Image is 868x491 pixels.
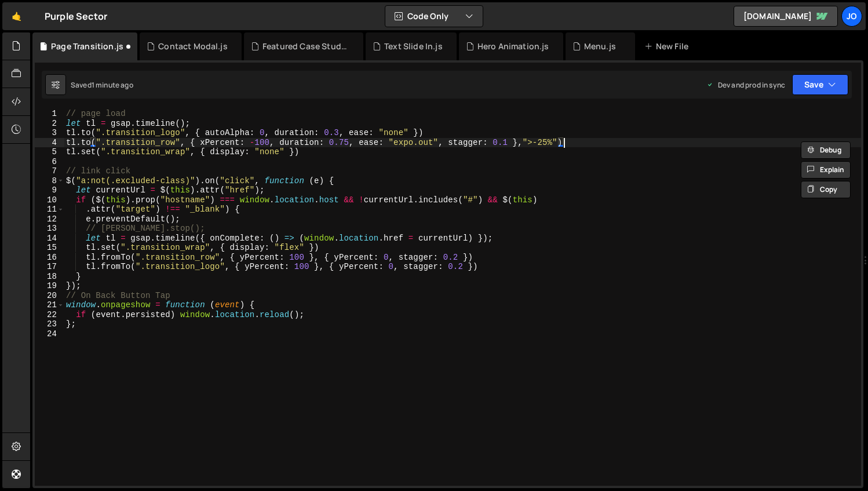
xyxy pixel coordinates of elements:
[801,161,851,179] button: Explain
[35,157,64,167] div: 6
[262,41,349,52] div: Featured Case Studies.js
[71,80,133,90] div: Saved
[792,74,848,95] button: Save
[35,224,64,234] div: 13
[35,319,64,329] div: 23
[35,272,64,282] div: 18
[35,109,64,119] div: 1
[35,138,64,148] div: 4
[35,128,64,138] div: 3
[2,2,31,30] a: 🤙
[35,119,64,129] div: 2
[45,9,107,23] div: Purple Sector
[35,291,64,301] div: 20
[92,80,133,90] div: 1 minute ago
[801,141,851,159] button: Debug
[35,300,64,310] div: 21
[35,195,64,205] div: 10
[35,147,64,157] div: 5
[35,243,64,253] div: 15
[644,41,693,52] div: New File
[477,41,549,52] div: Hero Animation.js
[51,41,123,52] div: Page Transition.js
[35,281,64,291] div: 19
[35,234,64,243] div: 14
[35,166,64,176] div: 7
[384,41,443,52] div: Text Slide In.js
[35,186,64,195] div: 9
[35,214,64,224] div: 12
[734,6,838,27] a: [DOMAIN_NAME]
[706,80,785,90] div: Dev and prod in sync
[158,41,228,52] div: Contact Modal.js
[35,205,64,214] div: 11
[35,262,64,272] div: 17
[841,6,862,27] a: Jo
[35,176,64,186] div: 8
[35,310,64,320] div: 22
[584,41,616,52] div: Menu.js
[35,253,64,263] div: 16
[35,329,64,339] div: 24
[801,181,851,198] button: Copy
[385,6,483,27] button: Code Only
